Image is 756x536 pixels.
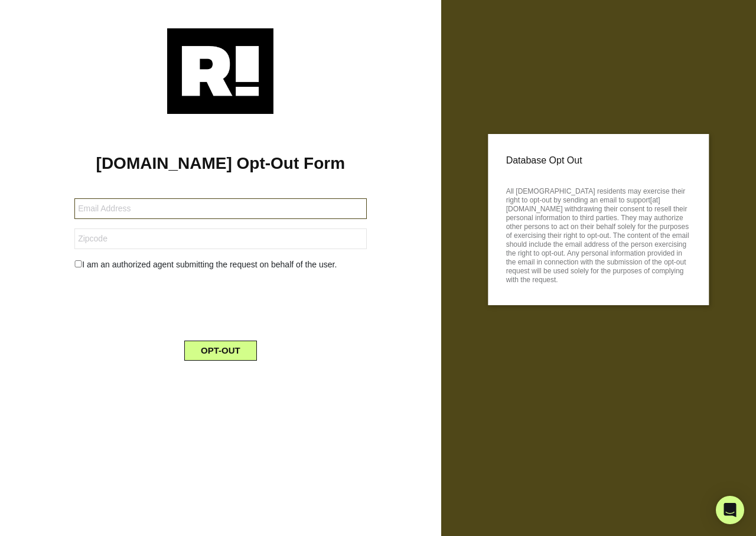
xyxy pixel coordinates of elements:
img: Retention.com [167,28,273,114]
div: I am an authorized agent submitting the request on behalf of the user. [66,259,375,271]
div: Open Intercom Messenger [716,496,744,524]
p: Database Opt Out [506,152,691,169]
p: All [DEMOGRAPHIC_DATA] residents may exercise their right to opt-out by sending an email to suppo... [506,184,691,285]
input: Zipcode [74,228,366,249]
input: Email Address [74,198,366,219]
button: OPT-OUT [184,341,257,361]
iframe: reCAPTCHA [131,280,310,326]
h1: [DOMAIN_NAME] Opt-Out Form [18,153,423,174]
